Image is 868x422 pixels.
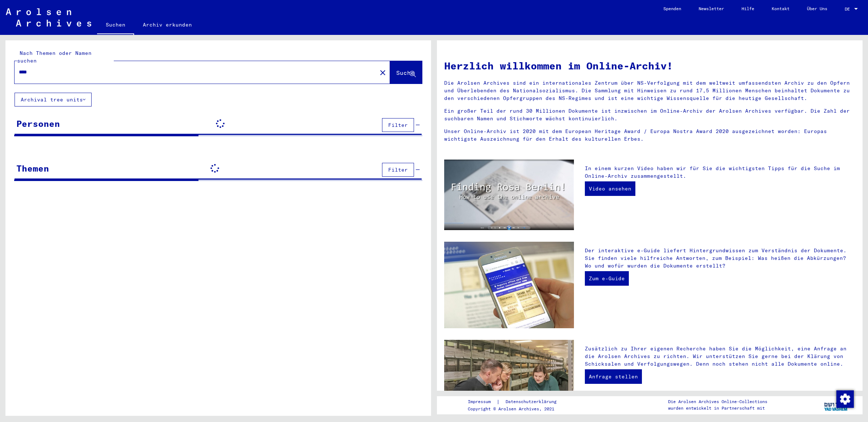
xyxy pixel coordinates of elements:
[668,398,767,405] p: Die Arolsen Archives Online-Collections
[468,398,497,406] a: Impressum
[17,50,92,64] mat-label: Nach Themen oder Namen suchen
[16,162,49,175] div: Themen
[585,247,855,270] p: Der interaktive e-Guide liefert Hintergrundwissen zum Verständnis der Dokumente. Sie finden viele...
[375,65,390,80] button: Clear
[444,242,574,328] img: eguide.jpg
[444,128,855,143] p: Unser Online-Archiv ist 2020 mit dem European Heritage Award / Europa Nostra Award 2020 ausgezeic...
[390,61,422,84] button: Suche
[16,117,60,130] div: Personen
[134,16,201,33] a: Archiv erkunden
[668,405,767,411] p: wurden entwickelt in Partnerschaft mit
[6,8,91,27] img: Arolsen_neg.svg
[388,122,408,128] span: Filter
[845,7,853,12] span: DE
[97,16,134,35] a: Suchen
[382,163,414,177] button: Filter
[585,345,855,368] p: Zusätzlich zu Ihrer eigenen Recherche haben Sie die Möglichkeit, eine Anfrage an die Arolsen Arch...
[585,181,635,196] a: Video ansehen
[444,58,855,73] h1: Herzlich willkommen im Online-Archiv!
[836,390,854,408] img: Zustimmung ändern
[468,398,565,406] div: |
[585,271,629,286] a: Zum e-Guide
[382,118,414,132] button: Filter
[823,396,850,414] img: yv_logo.png
[500,398,565,406] a: Datenschutzerklärung
[444,160,574,230] img: video.jpg
[15,93,92,106] button: Archival tree units
[585,165,855,180] p: In einem kurzen Video haben wir für Sie die wichtigsten Tipps für die Suche im Online-Archiv zusa...
[468,406,565,412] p: Copyright © Arolsen Archives, 2021
[378,68,387,77] mat-icon: close
[585,369,642,384] a: Anfrage stellen
[444,107,855,122] p: Ein großer Teil der rund 30 Millionen Dokumente ist inzwischen im Online-Archiv der Arolsen Archi...
[396,69,414,76] span: Suche
[444,79,855,102] p: Die Arolsen Archives sind ein internationales Zentrum über NS-Verfolgung mit dem weltweit umfasse...
[388,166,408,173] span: Filter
